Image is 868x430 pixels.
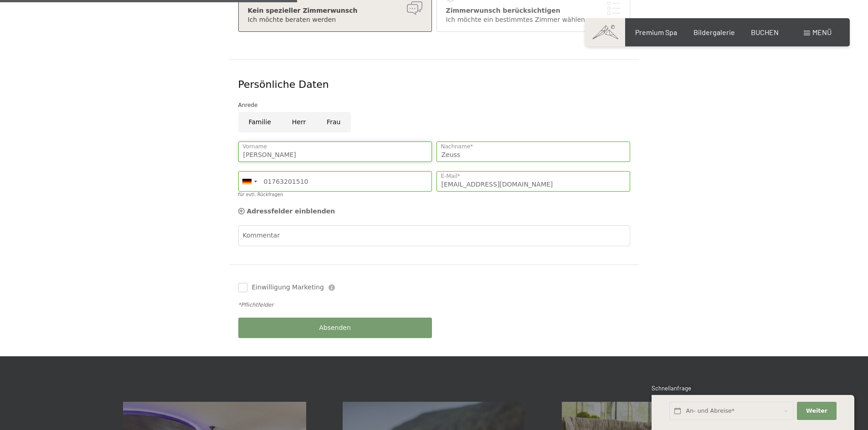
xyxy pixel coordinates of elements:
div: Persönliche Daten [238,78,630,92]
a: BUCHEN [751,28,779,36]
span: Menü [812,28,832,36]
button: Weiter [797,402,836,420]
button: Absenden [238,318,432,338]
span: Schnellanfrage [652,384,691,392]
input: 01512 3456789 [238,171,432,192]
a: Premium Spa [635,28,677,36]
div: Kein spezieller Zimmerwunsch [248,6,422,15]
a: Bildergalerie [693,28,735,36]
div: Anrede [238,101,630,110]
span: Weiter [806,407,827,415]
span: Absenden [319,324,351,333]
span: Einwilligung Marketing [252,283,324,292]
span: Adressfelder einblenden [247,207,335,215]
div: Ich möchte beraten werden [248,15,422,25]
div: Zimmerwunsch berücksichtigen [446,6,621,15]
label: für evtl. Rückfragen [238,192,283,197]
div: Ich möchte ein bestimmtes Zimmer wählen [446,15,621,25]
div: *Pflichtfelder [238,301,630,309]
div: Germany (Deutschland): +49 [239,172,260,191]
